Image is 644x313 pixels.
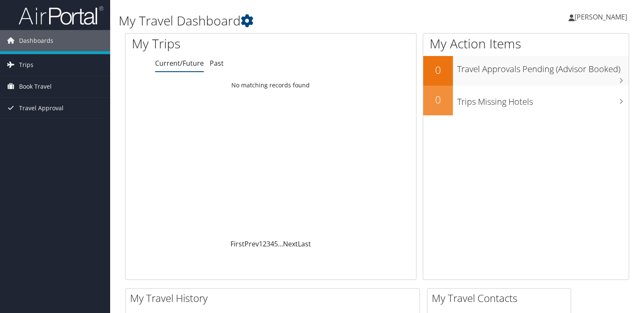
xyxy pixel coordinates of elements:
[19,54,33,75] span: Trips
[244,239,259,249] a: Prev
[423,35,629,53] h1: My Action Items
[423,86,629,115] a: 0Trips Missing Hotels
[278,239,283,249] span: …
[263,239,266,249] a: 2
[283,239,298,249] a: Next
[19,6,103,25] img: airportal-logo.png
[274,239,278,249] a: 5
[19,98,64,119] span: Travel Approval
[270,239,274,249] a: 4
[155,59,204,68] a: Current/Future
[423,92,453,107] h2: 0
[457,59,629,75] h3: Travel Approvals Pending (Advisor Booked)
[575,12,627,22] span: [PERSON_NAME]
[19,30,53,51] span: Dashboards
[125,78,416,93] td: No matching records found
[423,56,629,86] a: 0Travel Approvals Pending (Advisor Booked)
[457,92,629,108] h3: Trips Missing Hotels
[259,239,263,249] a: 1
[569,4,636,30] a: [PERSON_NAME]
[298,239,311,249] a: Last
[119,12,463,30] h1: My Travel Dashboard
[423,63,453,77] h2: 0
[132,35,289,53] h1: My Trips
[230,239,244,249] a: First
[19,76,52,97] span: Book Travel
[210,59,224,68] a: Past
[130,291,419,305] h2: My Travel History
[432,291,571,305] h2: My Travel Contacts
[266,239,270,249] a: 3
